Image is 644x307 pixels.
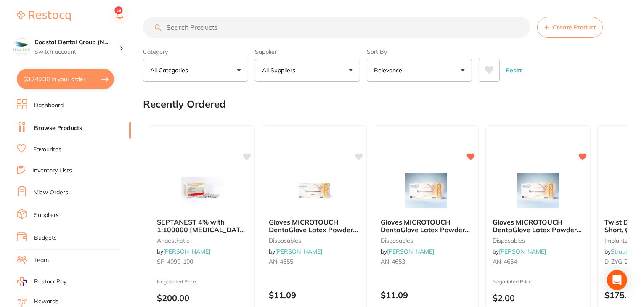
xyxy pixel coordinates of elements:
[150,66,191,74] p: All Categories
[34,48,119,56] p: Switch account
[13,39,30,56] img: Coastal Dental Group (Newcastle)
[607,270,627,290] div: Open Intercom Messenger
[34,234,57,242] a: Budgets
[493,293,583,303] p: $2.00
[33,146,61,154] a: Favourites
[17,6,71,26] a: Restocq Logo
[143,17,530,38] input: Search Products
[381,237,472,244] small: disposables
[34,211,59,220] a: Suppliers
[17,277,27,286] img: RestocqPay
[611,248,641,255] a: Straumann
[34,124,82,132] a: Browse Products
[374,66,405,74] p: Relevance
[381,258,472,265] small: AN-4653
[175,169,230,212] img: SEPTANEST 4% with 1:100000 adrenalin 2.2ml 2xBox 50 GOLD
[381,218,472,234] b: Gloves MICROTOUCH DentaGlove Latex Powder Free Petite x 100
[287,169,342,212] img: Gloves MICROTOUCH DentaGlove Latex Powder Free Medium x 100
[493,258,583,265] small: AN-4654
[255,48,360,56] label: Supplier
[381,248,434,255] span: by
[34,38,119,47] h4: Coastal Dental Group (Newcastle)
[34,278,66,286] span: RestocqPay
[34,256,49,265] a: Team
[157,218,248,234] b: SEPTANEST 4% with 1:100000 adrenalin 2.2ml 2xBox 50 GOLD
[381,290,472,300] p: $11.09
[34,297,58,306] a: Rewards
[493,279,583,285] small: Negotiated Price
[34,188,68,197] a: View Orders
[493,237,583,244] small: disposables
[255,59,360,82] button: All Suppliers
[157,248,210,255] span: by
[143,48,248,56] label: Category
[399,169,453,212] img: Gloves MICROTOUCH DentaGlove Latex Powder Free Petite x 100
[367,48,472,56] label: Sort By
[157,237,248,244] small: anaesthetic
[503,59,524,82] button: Reset
[493,248,546,255] span: by
[34,101,64,110] a: Dashboard
[537,17,603,38] button: Create Product
[493,218,583,234] b: Gloves MICROTOUCH DentaGlove Latex Powder Free Small x 100
[157,293,248,303] p: $200.00
[17,277,66,286] a: RestocqPay
[511,169,565,212] img: Gloves MICROTOUCH DentaGlove Latex Powder Free Small x 100
[553,24,596,31] span: Create Product
[275,248,322,255] a: [PERSON_NAME]
[269,290,360,300] p: $11.09
[499,248,546,255] a: [PERSON_NAME]
[163,248,210,255] a: [PERSON_NAME]
[367,59,472,82] button: Relevance
[157,279,248,285] small: Negotiated Price
[17,69,114,89] button: $3,749.36 in your order
[387,248,434,255] a: [PERSON_NAME]
[157,258,248,265] small: SP-4090-100
[269,258,360,265] small: AN-4655
[269,218,360,234] b: Gloves MICROTOUCH DentaGlove Latex Powder Free Medium x 100
[17,11,71,21] img: Restocq Logo
[262,66,299,74] p: All Suppliers
[269,237,360,244] small: disposables
[604,248,641,255] span: by
[143,59,248,82] button: All Categories
[143,98,226,110] h2: Recently Ordered
[269,248,322,255] span: by
[32,167,72,175] a: Inventory Lists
